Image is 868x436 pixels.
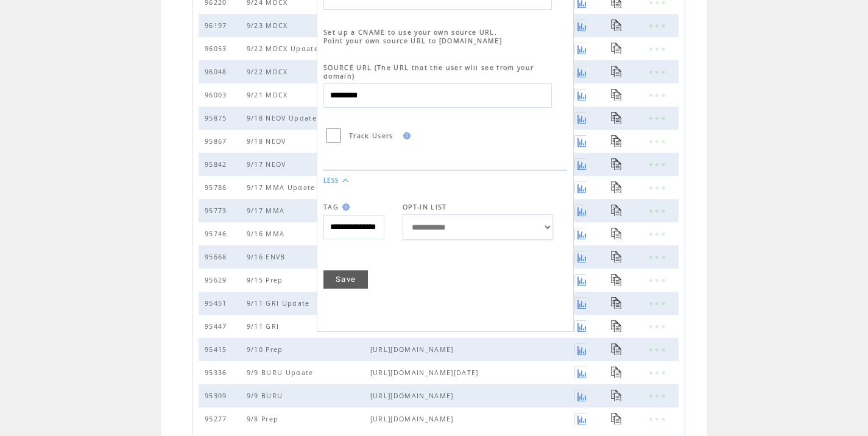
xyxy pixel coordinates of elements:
span: 95629 [205,276,230,284]
span: https://myemail.constantcontact.com/-NYSE--BURU--Goes-Green-First-Thing-Tuesday-As-Key-Technicals... [370,368,574,377]
a: Click to copy URL for text blast to clipboard [611,251,623,262]
span: 9/11 GRI [247,322,283,331]
span: 9/8 Prep [247,415,282,423]
span: 9/16 ENVB [247,253,289,261]
a: Click to view a graph [574,413,586,424]
span: 95336 [205,368,230,377]
a: Click to copy URL for text blast to clipboard [611,390,623,401]
a: Click to copy URL for text blast to clipboard [611,413,623,424]
span: 9/11 GRI Update [247,299,313,308]
a: Click to view a graph [574,297,586,309]
a: Click to view a graph [574,320,586,332]
span: 9/10 Prep [247,345,286,354]
span: 95415 [205,345,230,354]
a: Click to view a graph [574,251,586,262]
a: Click to copy URL for text blast to clipboard [611,297,623,309]
span: 9/9 BURU [247,392,286,400]
img: help.gif [400,132,411,139]
img: help.gif [339,203,350,211]
span: 95451 [205,299,230,308]
span: OPT-IN LIST [403,203,447,211]
a: Click to copy URL for text blast to clipboard [611,367,623,378]
span: 95277 [205,415,230,423]
a: Click to view a graph [574,367,586,378]
a: Click to view a graph [574,390,586,401]
span: 9/15 Prep [247,276,286,284]
a: Click to copy URL for text blast to clipboard [611,274,623,286]
a: Click to view a graph [574,343,586,355]
span: Set up a CNAME to use your own source URL. [323,28,497,37]
span: SOURCE URL (The URL that the user will see from your domain) [323,63,534,80]
span: TAG [323,203,339,211]
span: Track Users [349,132,393,140]
span: Point your own source URL to [DOMAIN_NAME] [323,37,502,45]
span: 95668 [205,253,230,261]
span: https://myemail.constantcontact.com/-NYSE-American--BURU--Moves-Forward-With-A-Potentially-Game-C... [370,392,574,400]
a: Save [323,270,368,289]
span: https://myemail.constantcontact.com/This-Low-Float-Nasdaq-Idea-Has-An-Analyst-Target-Screaming-Fo... [370,345,574,354]
span: 95309 [205,392,230,400]
a: LESS [323,177,339,185]
a: Click to copy URL for text blast to clipboard [611,343,623,355]
span: 9/9 BURU Update [247,368,317,377]
span: https://myemail.constantcontact.com/As-A-Key-Acquisition-Moves-Forward--This-Company-s-Anonymity-... [370,415,574,423]
a: Click to view a graph [574,274,586,286]
a: Click to copy URL for text blast to clipboard [611,320,623,332]
span: 95447 [205,322,230,331]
